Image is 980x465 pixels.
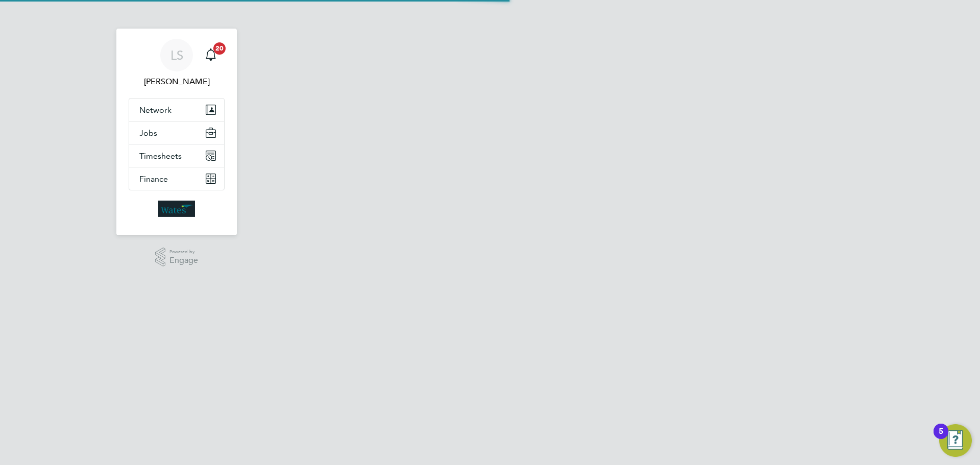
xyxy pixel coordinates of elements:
[129,39,225,88] a: LS[PERSON_NAME]
[155,248,199,267] a: Powered byEngage
[116,29,237,235] nav: Main navigation
[129,201,225,217] a: Go to home page
[139,174,168,184] span: Finance
[139,151,182,161] span: Timesheets
[201,39,221,71] a: 20
[170,48,183,62] span: LS
[129,99,224,121] button: Network
[939,431,943,445] div: 5
[129,76,225,88] span: Lorraine Smith
[939,424,972,457] button: Open Resource Center, 5 new notifications
[139,128,157,138] span: Jobs
[213,42,226,55] span: 20
[169,256,198,265] span: Engage
[129,167,224,190] button: Finance
[139,105,171,115] span: Network
[169,248,198,256] span: Powered by
[129,144,224,167] button: Timesheets
[158,201,195,217] img: wates-logo-retina.png
[129,121,224,144] button: Jobs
